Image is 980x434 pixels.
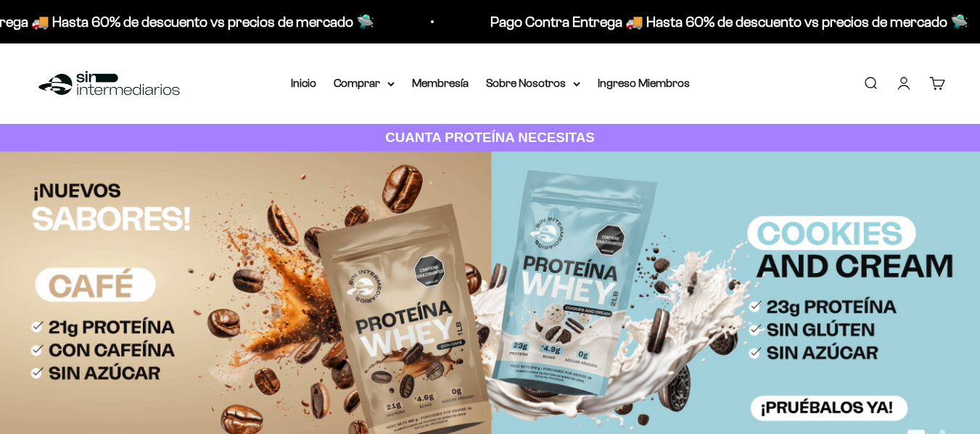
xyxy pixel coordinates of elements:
[412,77,469,89] a: Membresía
[291,77,316,89] a: Inicio
[490,10,968,33] p: Pago Contra Entrega 🚚 Hasta 60% de descuento vs precios de mercado 🛸
[385,130,595,145] strong: CUANTA PROTEÍNA NECESITAS
[598,77,690,89] a: Ingreso Miembros
[334,74,395,93] summary: Comprar
[486,74,580,93] summary: Sobre Nosotros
